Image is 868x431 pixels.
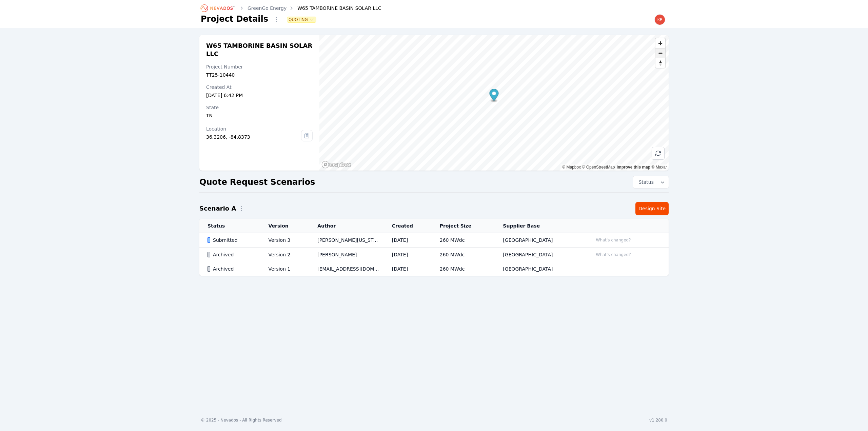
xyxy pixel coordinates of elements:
tr: ArchivedVersion 2[PERSON_NAME][DATE]260 MWdc[GEOGRAPHIC_DATA]What's changed? [199,248,669,262]
a: OpenStreetMap [582,165,615,170]
a: Design Site [635,202,669,215]
td: [GEOGRAPHIC_DATA] [495,262,585,276]
button: What's changed? [593,251,634,258]
button: Zoom out [655,48,665,58]
th: Created [384,219,432,233]
td: 260 MWdc [432,262,495,276]
td: 260 MWdc [432,233,495,248]
a: Mapbox homepage [321,161,351,169]
span: Reset bearing to north [655,58,665,68]
h2: W65 TAMBORINE BASIN SOLAR LLC [206,42,313,58]
td: 260 MWdc [432,248,495,262]
th: Version [260,219,310,233]
td: [PERSON_NAME] [309,248,384,262]
div: TN [206,112,313,119]
span: Status [636,179,654,185]
td: [DATE] [384,233,432,248]
th: Project Size [432,219,495,233]
td: Version 3 [260,233,310,248]
button: Quoting [287,17,316,22]
td: [GEOGRAPHIC_DATA] [495,248,585,262]
th: Supplier Base [495,219,585,233]
img: kevin.west@nevados.solar [654,14,665,25]
td: Version 1 [260,262,310,276]
td: [DATE] [384,262,432,276]
div: Location [206,125,301,132]
button: Status [633,176,669,188]
div: Archived [208,251,257,258]
button: Reset bearing to north [655,58,665,68]
td: [DATE] [384,248,432,262]
div: W65 TAMBORINE BASIN SOLAR LLC [288,5,381,12]
div: Archived [208,266,257,272]
div: TT25-10440 [206,72,313,78]
canvas: Map [319,35,669,171]
div: © 2025 - Nevados - All Rights Reserved [201,417,282,423]
a: Maxar [651,165,667,170]
nav: Breadcrumb [201,3,381,14]
div: Map marker [489,89,498,103]
a: Improve this map [617,165,650,170]
td: Version 2 [260,248,310,262]
td: [EMAIL_ADDRESS][DOMAIN_NAME] [309,262,384,276]
h1: Project Details [201,14,268,24]
h2: Quote Request Scenarios [199,177,315,188]
a: Mapbox [562,165,581,170]
th: Status [199,219,260,233]
div: [DATE] 6:42 PM [206,92,313,99]
td: [GEOGRAPHIC_DATA] [495,233,585,248]
div: v1.280.0 [649,417,667,423]
th: Author [309,219,384,233]
button: Zoom in [655,38,665,48]
div: 36.3206, -84.8373 [206,134,301,140]
tr: ArchivedVersion 1[EMAIL_ADDRESS][DOMAIN_NAME][DATE]260 MWdc[GEOGRAPHIC_DATA] [199,262,669,276]
div: Submitted [208,237,257,243]
button: What's changed? [593,236,634,244]
a: GreenGo Energy [248,5,287,12]
tr: SubmittedVersion 3[PERSON_NAME][US_STATE][DATE]260 MWdc[GEOGRAPHIC_DATA]What's changed? [199,233,669,248]
div: State [206,104,313,111]
td: [PERSON_NAME][US_STATE] [309,233,384,248]
div: Created At [206,84,313,91]
h2: Scenario A [199,204,236,213]
div: Project Number [206,63,313,70]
